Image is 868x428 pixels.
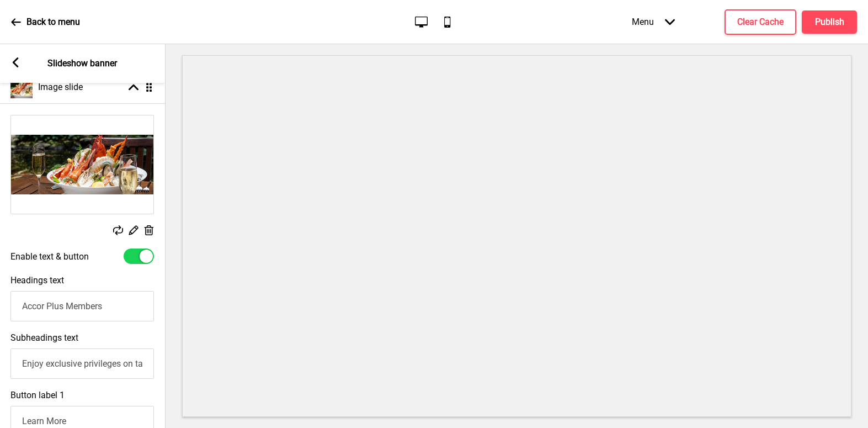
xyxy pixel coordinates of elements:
label: Button label 1 [10,390,65,400]
label: Headings text [10,275,64,286]
h4: Image slide [38,81,83,93]
div: Menu [621,6,686,38]
button: Clear Cache [725,9,796,35]
label: Subheadings text [10,332,78,343]
h4: Clear Cache [737,16,784,28]
h4: Publish [815,16,844,28]
p: Back to menu [26,16,80,28]
a: Back to menu [11,7,80,37]
p: Slideshow banner [47,57,117,70]
label: Enable text & button [10,251,89,262]
button: Publish [802,10,857,34]
img: Image [11,115,153,214]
